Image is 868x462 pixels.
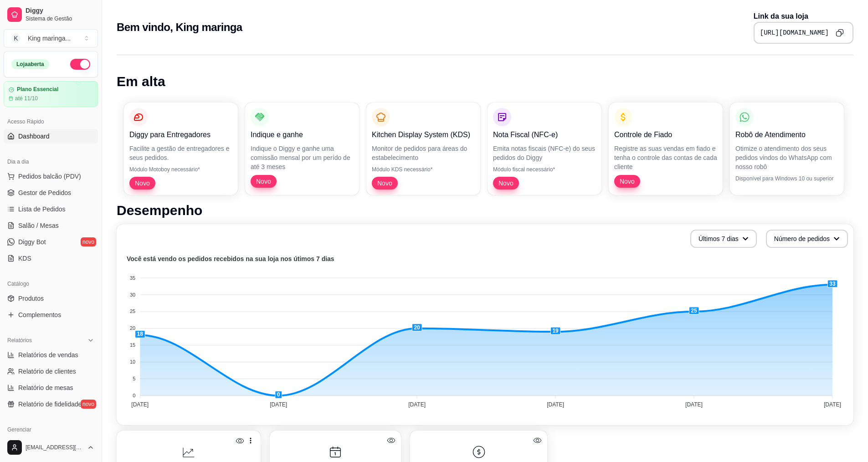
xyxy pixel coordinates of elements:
span: [EMAIL_ADDRESS][DOMAIN_NAME] [26,444,83,451]
pre: [URL][DOMAIN_NAME] [760,28,829,37]
span: Novo [616,177,638,186]
p: Disponível para Windows 10 ou superior [735,175,838,182]
p: Monitor de pedidos para áreas do estabelecimento [372,144,475,162]
tspan: 5 [133,376,135,381]
span: Relatório de mesas [18,383,73,392]
span: Relatórios de vendas [18,350,78,359]
p: Robô de Atendimento [735,129,838,140]
p: Controle de Fiado [614,129,717,140]
div: Acesso Rápido [4,114,98,129]
tspan: [DATE] [408,401,426,408]
a: Produtos [4,291,98,306]
p: Emita notas fiscais (NFC-e) do seus pedidos do Diggy [493,144,596,162]
div: Catálogo [4,277,98,291]
a: Relatórios de vendas [4,348,98,362]
a: Salão / Mesas [4,218,98,233]
a: Diggy Botnovo [4,235,98,249]
p: Indique e ganhe [251,129,354,140]
a: DiggySistema de Gestão [4,4,98,26]
p: Link da sua loja [754,11,853,22]
h2: Bem vindo, King maringa [117,20,242,35]
span: Produtos [18,294,44,303]
button: [EMAIL_ADDRESS][DOMAIN_NAME] [4,436,98,458]
tspan: [DATE] [824,401,841,408]
p: Nota Fiscal (NFC-e) [493,129,596,140]
p: Facilite a gestão de entregadores e seus pedidos. [129,144,232,162]
span: Novo [495,179,517,188]
span: Diggy Bot [18,237,46,246]
span: K [11,34,21,43]
a: Gestor de Pedidos [4,185,98,200]
button: Kitchen Display System (KDS)Monitor de pedidos para áreas do estabelecimentoMódulo KDS necessário... [366,103,480,195]
a: Lista de Pedidos [4,202,98,216]
span: Novo [374,179,396,188]
div: Dia a dia [4,154,98,169]
button: Indique e ganheIndique o Diggy e ganhe uma comissão mensal por um perído de até 3 mesesNovo [245,103,359,195]
a: Complementos [4,308,98,322]
a: Relatório de mesas [4,380,98,395]
span: Relatório de fidelidade [18,400,82,409]
div: King maringa ... [28,34,71,43]
span: Lista de Pedidos [18,205,66,214]
span: Salão / Mesas [18,221,59,230]
span: Relatório de clientes [18,367,76,376]
button: Select a team [4,29,98,47]
text: Você está vendo os pedidos recebidos na sua loja nos útimos 7 dias [127,255,334,262]
span: Relatórios [7,337,32,344]
p: Módulo Motoboy necessário* [129,166,232,173]
span: Dashboard [18,132,50,141]
tspan: 35 [130,275,135,281]
div: Loja aberta [11,59,49,69]
a: Plano Essencialaté 11/10 [4,81,98,107]
article: até 11/10 [15,95,38,102]
button: Últimos 7 dias [690,230,757,248]
button: Alterar Status [70,59,90,70]
button: Controle de FiadoRegistre as suas vendas em fiado e tenha o controle das contas de cada clienteNovo [609,103,723,195]
p: Módulo KDS necessário* [372,166,475,173]
span: Novo [131,179,154,188]
tspan: 10 [130,359,135,364]
p: Indique o Diggy e ganhe uma comissão mensal por um perído de até 3 meses [251,144,354,171]
a: KDS [4,251,98,266]
tspan: [DATE] [685,401,703,408]
article: Plano Essencial [17,86,58,93]
tspan: 15 [130,342,135,348]
div: Gerenciar [4,422,98,437]
tspan: 30 [130,292,135,298]
button: Nota Fiscal (NFC-e)Emita notas fiscais (NFC-e) do seus pedidos do DiggyMódulo fiscal necessário*Novo [488,103,601,195]
p: Módulo fiscal necessário* [493,166,596,173]
p: Otimize o atendimento dos seus pedidos vindos do WhatsApp com nosso robô [735,144,838,171]
tspan: [DATE] [270,401,287,408]
span: Pedidos balcão (PDV) [18,172,81,181]
button: Copy to clipboard [832,26,847,40]
h1: Desempenho [117,202,853,219]
span: KDS [18,254,31,263]
button: Pedidos balcão (PDV) [4,169,98,184]
button: Diggy para EntregadoresFacilite a gestão de entregadores e seus pedidos.Módulo Motoboy necessário... [124,103,238,195]
a: Relatório de clientes [4,364,98,379]
tspan: 20 [130,325,135,331]
tspan: 0 [133,393,135,398]
tspan: 25 [130,308,135,314]
tspan: [DATE] [131,401,149,408]
p: Registre as suas vendas em fiado e tenha o controle das contas de cada cliente [614,144,717,171]
span: Complementos [18,310,61,319]
span: Diggy [26,7,94,15]
span: Novo [252,177,275,186]
a: Dashboard [4,129,98,144]
button: Número de pedidos [766,230,848,248]
p: Kitchen Display System (KDS) [372,129,475,140]
button: Robô de AtendimentoOtimize o atendimento dos seus pedidos vindos do WhatsApp com nosso robôDispon... [730,103,844,195]
tspan: [DATE] [547,401,564,408]
a: Relatório de fidelidadenovo [4,397,98,411]
span: Gestor de Pedidos [18,188,71,197]
p: Diggy para Entregadores [129,129,232,140]
h1: Em alta [117,73,853,90]
span: Sistema de Gestão [26,15,94,22]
